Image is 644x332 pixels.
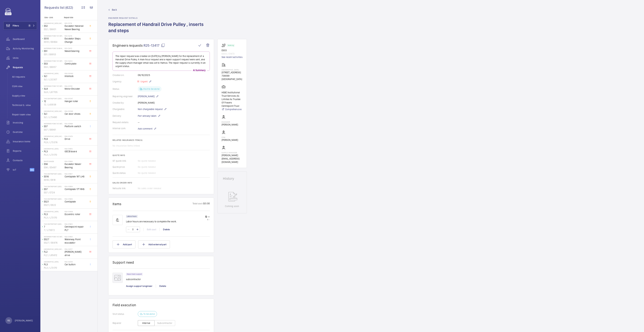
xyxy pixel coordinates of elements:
h2: R24-01950 [65,236,87,238]
p: To be done [143,312,155,316]
p: $ -- [205,215,210,218]
span: Escalator Newer Bearing [65,162,87,169]
p: 12 [44,100,63,103]
span: All requests [12,75,37,78]
p: ES1 [44,49,63,53]
span: Reports [13,149,37,153]
p: PL3 [44,150,63,153]
span: Escalator Handrail Newer Bearing [65,24,87,31]
h2: R24-00080 [65,72,87,74]
p: Waterway Point (FC Retail) [44,35,63,37]
span: Combplate 18T LHS [65,175,87,178]
span: Non chargeable request [138,107,163,111]
h2: R24-01606 [65,160,87,162]
p: ES03 / E1473 [222,52,243,55]
h2: R24-01608 [65,185,87,187]
p: [PERSON_NAME] [222,123,238,126]
span: Car door shoes [65,112,87,116]
p: ES7 / E728 [44,191,63,194]
p: FL2 [44,250,63,254]
span: Insurance items [13,140,37,143]
p: Waterway Point (FC Retail) [44,85,63,87]
p: RS [7,319,10,322]
img: muscle-sm.svg [113,215,123,225]
span: Escalator Steps Change [65,37,87,44]
span: Technical S. view [12,103,37,107]
span: [PERSON_NAME] drive [65,250,87,257]
p: ES7 / E6961 [44,128,63,131]
p: The Centrepoint ([GEOGRAPHIC_DATA]) [44,173,63,175]
p: Waterway Point (FC Retail) [44,123,63,125]
p: ES10 / E6964 [44,40,63,44]
p: ES3 / E6957 [44,65,63,69]
span: Back [112,8,117,11]
p: [GEOGRAPHIC_DATA] (MCST) [44,110,63,112]
p: Waterway Point (FC Retail) [44,236,63,238]
span: Supply view [12,94,37,97]
p: Total cost: [192,202,203,206]
button: Filters1 [3,22,37,30]
p: ES6 [44,162,63,166]
span: Engineers requests [113,43,143,48]
p: SL1 / L32307 [44,78,63,81]
p: PL3 / L73170 [44,216,63,219]
p: [PERSON_NAME] [15,319,33,322]
p: ES27 [44,238,63,241]
p: [PERSON_NAME] [138,94,159,98]
p: PL3 / L73170 [44,266,63,270]
p: AI Summary [192,69,207,72]
h2: R24-01479 [65,135,87,137]
h2: Quote info [113,154,210,156]
span: 1 [28,24,31,27]
p: White Sands [44,160,63,162]
span: Eccentric roller [65,213,87,216]
span: Requests [13,66,37,69]
span: GECB board [65,150,87,153]
p: [GEOGRAPHIC_DATA] (MCST) [44,135,63,137]
p: SL8 [44,87,63,90]
p: Labor hours are necessary to complete the work. [126,220,177,223]
h2: R24-00694 [65,123,87,125]
p: SL1 / L73490 [44,116,63,119]
p: ES27 / E6976 [44,241,63,244]
h2: R24-02017 [65,248,87,250]
h1: History [223,177,241,180]
span: Platform switch [65,125,87,128]
p: PL3 / L73170 [44,153,63,156]
span: Urgent [140,80,148,83]
span: Drive [65,137,87,141]
button: Internal [138,320,155,326]
p: 7 / L73972 [44,228,63,232]
p: ES7 [44,125,63,128]
p: [STREET_ADDRESS] [222,71,243,74]
p: PL3 [44,213,63,216]
p: ES7 [44,187,63,191]
p: ES2 / E6801 [44,28,63,31]
p: Coming soon [225,204,239,208]
p: ES16 / E818 [44,178,63,182]
p: [PERSON_NAME] [222,138,238,142]
h2: R24-01856 [65,211,87,213]
span: Repair team view [12,113,37,116]
span: Waterway Point ecscalator [65,238,87,244]
p: Waterway Point (Sub MC) [44,47,63,49]
p: SL1 [44,74,63,78]
span: Overtime [13,130,37,134]
h2: R23-12453 [65,60,87,62]
h2: R24-00247 [65,98,87,100]
p: Part already taken [138,114,160,118]
span: Dashboard [13,37,37,41]
p: SL1 [44,112,63,116]
span: Invoicing [13,121,37,124]
p: Site - Unit [40,16,63,19]
a: Comprehensive [222,108,243,111]
span: Combplate [65,200,87,203]
p: The repair request was created on [DATE] by [PERSON_NAME] for the replacement of a Handrail Drive... [115,54,207,68]
p: The Centrepoint ([GEOGRAPHIC_DATA]) [44,198,63,200]
span: R25-13417 [144,43,165,48]
p: ES2 [44,24,63,28]
p: ES03 [222,49,243,52]
p: [PERSON_NAME][EMAIL_ADDRESS][DOMAIN_NAME] [222,154,243,164]
h2: R24-01903 [65,223,87,225]
p: ES3 [44,62,63,65]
